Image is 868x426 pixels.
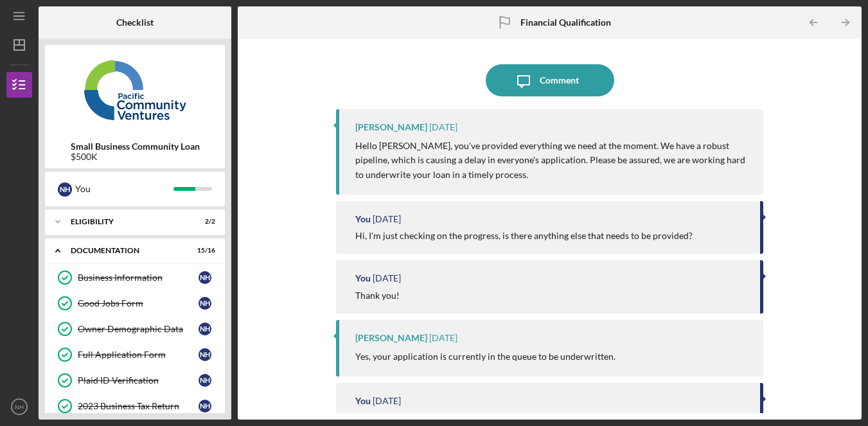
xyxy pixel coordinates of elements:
text: NH [15,404,24,411]
time: 2025-08-12 03:36 [373,214,401,224]
a: Plaid ID VerificationNH [51,368,218,393]
div: [PERSON_NAME] [355,333,427,343]
div: Owner Demographic Data [78,324,199,334]
div: N H [199,374,211,387]
p: Hello [PERSON_NAME], you've provided everything we need at the moment. We have a robust pipeline,... [355,139,751,182]
time: 2025-07-30 15:30 [373,396,401,406]
div: N H [199,400,211,413]
div: Hi, I'm just checking on the progress, is there anything else that needs to be provided? [355,231,693,241]
time: 2025-07-31 19:50 [373,273,401,283]
div: Full Application Form [78,350,199,360]
div: N H [199,323,211,335]
div: Good Jobs Form [78,298,199,308]
a: Good Jobs FormNH [51,290,218,316]
button: Comment [486,64,614,96]
div: Documentation [71,247,183,254]
div: You [355,214,371,224]
a: Owner Demographic DataNH [51,316,218,342]
div: Thank you! [355,290,400,301]
div: 15 / 16 [192,247,215,254]
time: 2025-08-13 18:51 [429,122,457,132]
a: Full Application FormNH [51,342,218,368]
div: You [355,396,371,406]
b: Small Business Community Loan [71,141,200,152]
img: Product logo [45,51,225,129]
div: N H [58,182,72,197]
div: You [75,178,173,200]
div: 2023 Business Tax Return [78,401,199,411]
div: N H [199,348,211,361]
div: 2 / 2 [192,218,215,226]
b: Checklist [116,17,154,28]
div: You [355,273,371,283]
div: Good morning, was everything done correctly? [355,413,541,423]
div: Eligibility [71,218,183,226]
div: Plaid ID Verification [78,375,199,386]
b: Financial Qualification [520,17,611,28]
div: N H [199,297,211,310]
a: 2023 Business Tax ReturnNH [51,393,218,419]
div: Comment [540,64,579,96]
button: NH [6,394,32,420]
time: 2025-07-31 18:51 [429,333,457,343]
div: Business Information [78,272,199,283]
p: Yes, your application is currently in the queue to be underwritten. [355,350,616,364]
div: N H [199,271,211,284]
a: Business InformationNH [51,265,218,290]
div: $500K [71,152,200,162]
div: [PERSON_NAME] [355,122,427,132]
